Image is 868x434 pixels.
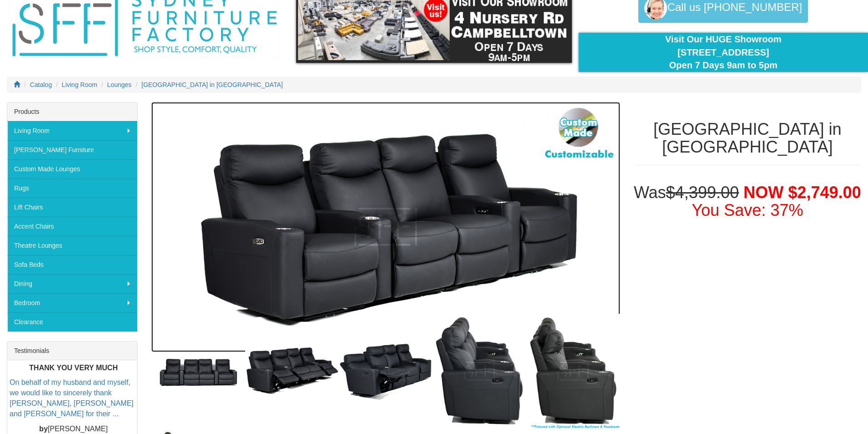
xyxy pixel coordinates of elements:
[7,198,137,217] a: Lift Chairs
[7,236,137,255] a: Theatre Lounges
[7,121,137,140] a: Living Room
[666,183,739,202] del: $4,399.00
[7,140,137,159] a: [PERSON_NAME] Furniture
[586,33,861,72] div: Visit Our HUGE Showroom [STREET_ADDRESS] Open 7 Days 9am to 5pm
[142,81,283,88] a: [GEOGRAPHIC_DATA] in [GEOGRAPHIC_DATA]
[29,364,118,372] b: THANK YOU VERY MUCH
[634,120,861,156] h1: [GEOGRAPHIC_DATA] in [GEOGRAPHIC_DATA]
[7,342,137,360] div: Testimonials
[7,274,137,293] a: Dining
[7,217,137,236] a: Accent Chairs
[7,255,137,274] a: Sofa Beds
[107,81,132,88] a: Lounges
[692,201,803,220] font: You Save: 37%
[10,379,134,418] a: On behalf of my husband and myself, we would like to sincerely thank [PERSON_NAME], [PERSON_NAME]...
[7,179,137,198] a: Rugs
[634,184,861,220] h1: Was
[30,81,52,88] a: Catalog
[62,81,98,88] a: Living Room
[7,102,137,121] div: Products
[39,425,48,433] b: by
[7,312,137,332] a: Clearance
[7,159,137,179] a: Custom Made Lounges
[7,293,137,312] a: Bedroom
[744,183,861,202] span: NOW $2,749.00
